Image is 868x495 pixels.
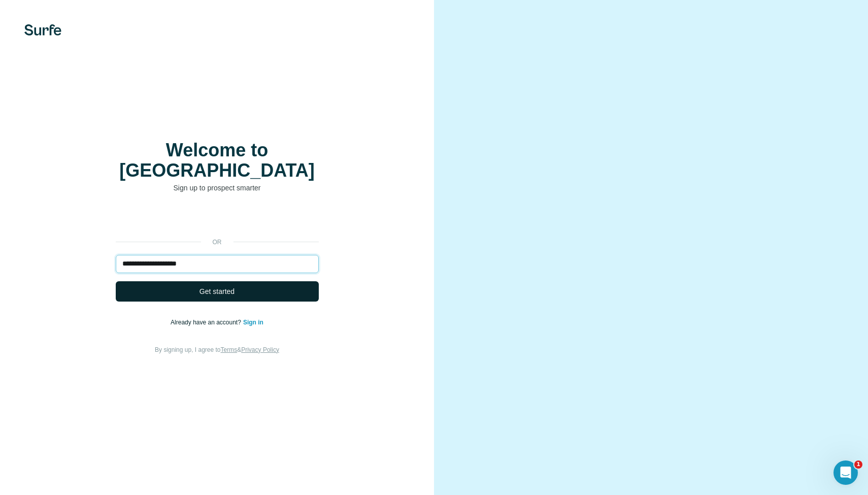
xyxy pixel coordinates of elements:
span: 1 [854,460,862,469]
button: Get started [116,281,319,302]
iframe: Intercom live chat [833,460,858,485]
h1: Welcome to [GEOGRAPHIC_DATA] [116,140,319,181]
span: Get started [199,286,235,296]
span: Already have an account? [171,319,243,326]
a: Terms [221,346,238,353]
div: Sign in with Google. Opens in new tab [116,208,319,230]
iframe: Sign in with Google Dialog [659,10,858,149]
span: By signing up, I agree to & [155,346,279,353]
p: or [201,238,233,247]
a: Sign in [243,319,263,326]
p: Sign up to prospect smarter [116,183,319,193]
img: Surfe's logo [24,24,61,36]
a: Privacy Policy [241,346,279,353]
iframe: Sign in with Google Button [111,208,324,230]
